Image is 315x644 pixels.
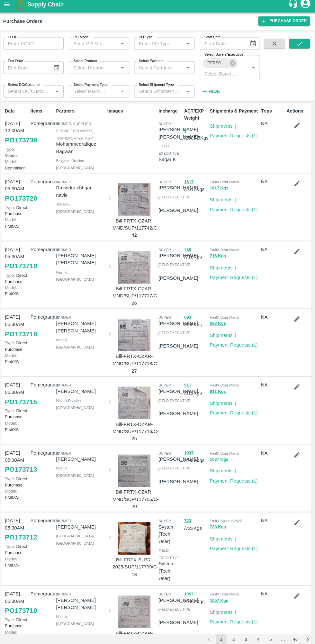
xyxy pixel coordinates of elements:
span: Farmer [58,383,72,387]
p: Pomegranate [32,448,55,455]
button: 1037 Kgs [210,455,228,462]
span: FruitX Solapur 2025 [210,517,241,521]
p: [PERSON_NAME] [PERSON_NAME] [58,253,106,268]
span: Farmer [58,249,72,253]
span: buyer [159,450,171,454]
span: field executive [159,146,179,157]
input: Select Payment Type [72,90,109,98]
a: PO173713 [7,462,39,474]
button: 1617 Kgs [210,186,228,194]
span: field executive [159,465,190,469]
p: FruitXS [7,419,30,431]
div: | [232,329,236,339]
p: [PERSON_NAME] [159,387,198,394]
p: / 911 Kgs [184,381,207,396]
a: PO173719 [7,261,39,273]
a: Payment Requests (1) [210,342,257,348]
p: Pomegranate [32,515,55,522]
p: ACT/EXP Weight [184,110,207,124]
span: Model: [7,353,19,358]
span: Nashik , [GEOGRAPHIC_DATA] [58,612,95,623]
span: field executive [159,546,179,557]
p: [PERSON_NAME] [159,320,198,327]
p: [DATE] 12:00AM [7,122,30,137]
a: Supply Chain [29,4,287,13]
input: Start Date [200,41,244,53]
span: buyer [159,249,171,253]
span: Type: [7,274,17,278]
p: [DATE] 05:30AM [7,314,30,328]
p: FruitXS [7,285,30,297]
p: Bill-FRTX-OZAR-MND/SUP/117742/C-42 [113,219,156,240]
p: Direct Purchase [7,273,30,285]
p: Images [108,110,156,117]
input: Select Partners [137,66,182,75]
button: Hide [200,89,221,100]
button: 693 [184,314,191,322]
button: Go to next page [301,631,311,641]
p: FruitXS [7,352,30,365]
a: Payment Requests (1) [210,276,257,281]
span: Nashik , [GEOGRAPHIC_DATA] [58,271,95,282]
div: Purchase Orders [5,21,44,29]
button: 716 [184,247,191,254]
span: Farmer [58,450,72,454]
button: 723 [184,515,191,523]
span: field executive [159,197,190,201]
span: buyer [159,124,171,128]
p: Pomegranate [32,122,55,129]
span: Type: [7,149,17,154]
span: [PERSON_NAME] [203,63,231,70]
span: Model: [7,161,19,166]
label: Select Partners [139,61,164,67]
span: Farmer [58,182,72,186]
p: Ravindra chhgan navle [58,186,106,200]
a: Payment Requests (1) [210,410,257,415]
p: NA [260,314,283,321]
p: Bill-FRTX-SLPR-2025/SUP/117709/C-13 [113,554,156,576]
label: Select DC/Customer [10,85,42,90]
div: | [232,122,236,132]
a: PO173712 [7,530,39,541]
span: field executive [159,604,190,608]
div: | [232,531,236,540]
a: Shipments [210,467,232,472]
div: | [232,195,236,205]
span: FruitX Ozar Mandi [210,590,239,594]
p: Commision [7,160,30,173]
button: 911 Kgs [210,387,226,395]
label: Select Product [75,61,98,67]
a: PO173710 [7,602,39,613]
p: Direct Purchase [7,541,30,553]
span: Type: [7,542,17,547]
span: field executive [159,398,190,402]
div: | [232,396,236,406]
span: Farmer [58,590,72,594]
span: Model: [7,286,19,291]
p: [DATE] 05:30AM [7,448,30,463]
p: [PERSON_NAME] [159,594,198,601]
p: Date [7,110,30,117]
p: / 1617 Kgs [184,180,207,195]
a: Shipments [210,607,232,612]
div: [PERSON_NAME] [203,61,238,71]
a: Purchase Order [257,20,309,29]
label: Start Date [204,38,220,43]
p: Actions [285,110,308,117]
a: Shipments [210,199,232,204]
span: buyer [159,590,171,594]
p: System (Tech User) [159,558,182,579]
p: NA [260,448,283,455]
button: Go to page 46 [289,631,299,641]
p: [PERSON_NAME] [PERSON_NAME] [159,128,198,143]
p: [PERSON_NAME] [159,409,198,416]
a: PO173739 [7,137,39,148]
span: FruitX Ozar Mandi [210,182,239,186]
p: Bill-FRTX-OZAR-MND/SUP/117716/C-25 [113,420,156,441]
button: Go to page 2 [228,631,238,641]
a: Payment Requests (1) [210,616,257,621]
span: Model: [7,219,19,223]
p: [PERSON_NAME] [159,275,198,282]
p: Bill-FRTX-OZAR-MND/SUP/117718/C-27 [113,353,156,374]
label: PO Model [75,38,91,43]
